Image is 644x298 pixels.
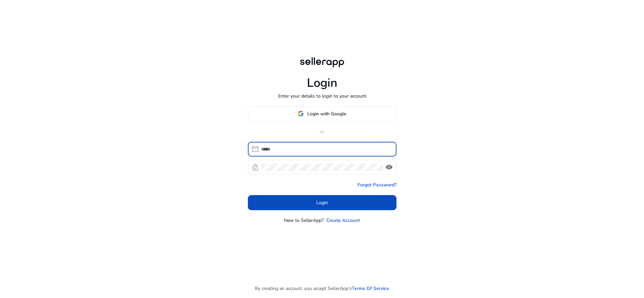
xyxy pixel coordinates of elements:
[251,163,259,171] span: lock
[358,181,396,188] a: Forgot Password?
[307,76,337,90] h1: Login
[316,199,328,206] span: Login
[248,128,396,135] p: or
[278,93,366,100] p: Enter your details to login to your account
[248,106,396,121] button: Login with Google
[248,195,396,210] button: Login
[352,285,389,292] a: Terms Of Service
[298,111,304,117] img: google-logo.svg
[284,217,324,224] p: New to SellerApp?
[251,145,259,153] span: mail
[307,110,346,117] span: Login with Google
[385,163,393,171] span: visibility
[326,217,360,224] a: Create Account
